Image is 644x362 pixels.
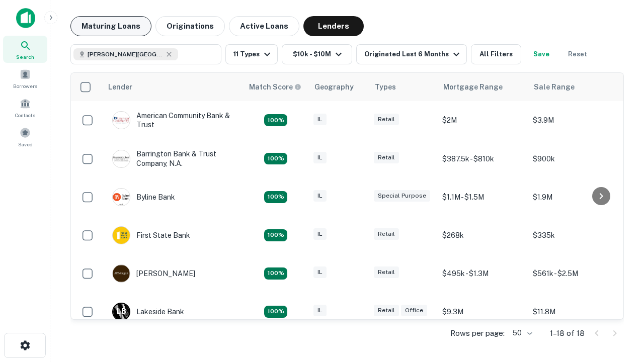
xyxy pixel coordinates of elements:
[401,305,427,316] div: Office
[113,265,130,282] img: picture
[112,149,233,167] div: Barrington Bank & Trust Company, N.a.
[534,81,575,93] div: Sale Range
[528,216,618,254] td: $335k
[113,150,130,167] img: picture
[102,73,243,101] th: Lender
[313,190,327,202] div: IL
[88,50,163,59] span: [PERSON_NAME][GEOGRAPHIC_DATA], [GEOGRAPHIC_DATA]
[264,114,287,126] div: Matching Properties: 2, hasApolloMatch: undefined
[437,101,528,139] td: $2M
[437,178,528,216] td: $1.1M - $1.5M
[313,228,327,240] div: IL
[509,326,534,340] div: 50
[117,306,126,317] p: L B
[113,189,130,206] img: picture
[528,178,618,216] td: $1.9M
[528,293,618,331] td: $11.8M
[375,81,396,93] div: Types
[437,293,528,331] td: $9.3M
[525,44,557,64] button: Save your search to get updates of matches that match your search criteria.
[313,266,327,278] div: IL
[308,73,369,101] th: Geography
[374,152,399,163] div: Retail
[374,266,399,278] div: Retail
[3,65,47,92] a: Borrowers
[437,73,528,101] th: Mortgage Range
[443,81,503,93] div: Mortgage Range
[264,229,287,241] div: Matching Properties: 2, hasApolloMatch: undefined
[313,305,327,316] div: IL
[282,44,352,64] button: $10k - $10M
[18,140,33,148] span: Saved
[374,190,430,202] div: Special Purpose
[108,81,132,93] div: Lender
[594,249,644,298] iframe: Chat Widget
[356,44,467,64] button: Originated Last 6 Months
[314,81,354,93] div: Geography
[374,114,399,125] div: Retail
[112,188,175,206] div: Byline Bank
[369,73,437,101] th: Types
[374,228,399,240] div: Retail
[374,305,399,316] div: Retail
[264,306,287,318] div: Matching Properties: 3, hasApolloMatch: undefined
[155,16,225,36] button: Originations
[225,44,278,64] button: 11 Types
[528,73,618,101] th: Sale Range
[13,82,37,90] span: Borrowers
[528,139,618,177] td: $900k
[303,16,364,36] button: Lenders
[112,111,233,129] div: American Community Bank & Trust
[3,36,47,63] a: Search
[471,44,521,64] button: All Filters
[112,264,195,283] div: [PERSON_NAME]
[16,53,34,61] span: Search
[3,94,47,121] a: Contacts
[3,123,47,150] a: Saved
[437,216,528,254] td: $268k
[528,254,618,293] td: $561k - $2.5M
[229,16,299,36] button: Active Loans
[437,254,528,293] td: $495k - $1.3M
[450,327,505,339] p: Rows per page:
[550,327,585,339] p: 1–18 of 18
[561,44,594,64] button: Reset
[249,81,301,93] div: Capitalize uses an advanced AI algorithm to match your search with the best lender. The match sco...
[264,267,287,280] div: Matching Properties: 3, hasApolloMatch: undefined
[249,81,299,93] h6: Match Score
[113,112,130,129] img: picture
[313,152,327,163] div: IL
[437,139,528,177] td: $387.5k - $810k
[112,303,184,321] div: Lakeside Bank
[264,191,287,203] div: Matching Properties: 3, hasApolloMatch: undefined
[243,73,308,101] th: Capitalize uses an advanced AI algorithm to match your search with the best lender. The match sco...
[113,227,130,244] img: picture
[313,114,327,125] div: IL
[112,226,190,244] div: First State Bank
[15,111,35,119] span: Contacts
[264,153,287,165] div: Matching Properties: 3, hasApolloMatch: undefined
[364,48,462,60] div: Originated Last 6 Months
[70,16,151,36] button: Maturing Loans
[528,101,618,139] td: $3.9M
[16,8,35,28] img: capitalize-icon.png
